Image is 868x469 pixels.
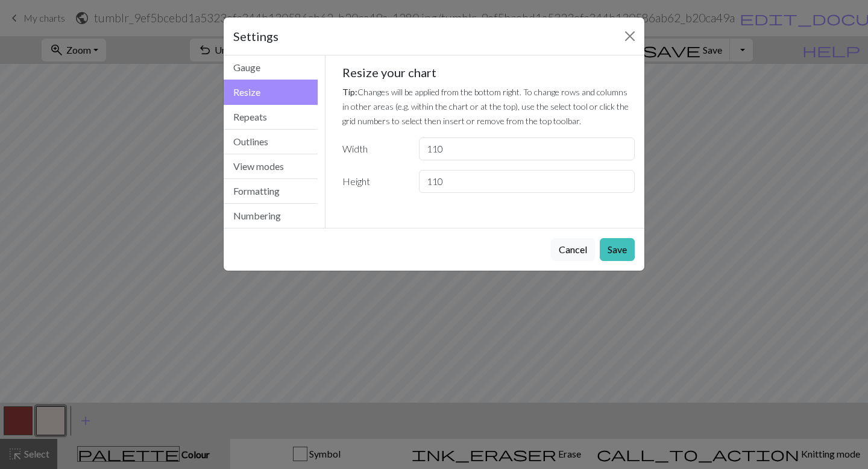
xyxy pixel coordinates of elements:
[342,87,357,97] strong: Tip:
[224,105,318,130] button: Repeats
[224,154,318,179] button: View modes
[551,238,595,261] button: Cancel
[224,130,318,154] button: Outlines
[335,137,412,160] label: Width
[335,170,412,193] label: Height
[224,80,318,105] button: Resize
[224,179,318,204] button: Formatting
[620,27,640,46] button: Close
[342,65,635,80] h5: Resize your chart
[600,238,635,261] button: Save
[224,55,318,80] button: Gauge
[233,27,278,45] h5: Settings
[342,87,629,126] small: Changes will be applied from the bottom right. To change rows and columns in other areas (e.g. wi...
[224,204,318,228] button: Numbering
